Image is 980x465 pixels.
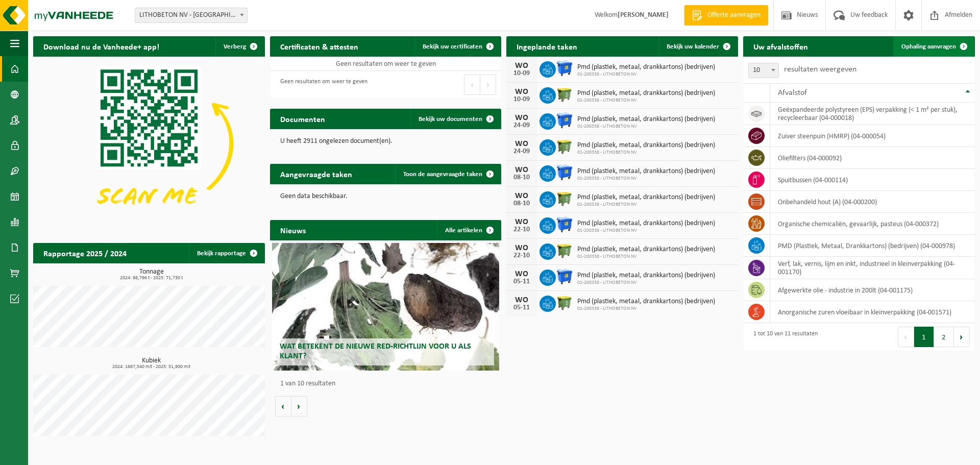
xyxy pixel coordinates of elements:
span: Pmd (plastiek, metaal, drankkartons) (bedrijven) [577,272,715,280]
h2: Rapportage 2025 / 2024 [33,243,137,263]
span: 01-200338 - LITHOBETON NV [577,150,715,156]
span: Pmd (plastiek, metaal, drankkartons) (bedrijven) [577,63,715,71]
img: WB-1100-HPE-GN-50 [556,138,573,155]
div: WO [511,166,532,174]
img: Download de VHEPlus App [33,57,265,230]
span: 01-200338 - LITHOBETON NV [577,176,715,182]
h2: Aangevraagde taken [270,164,362,184]
span: Pmd (plastiek, metaal, drankkartons) (bedrijven) [577,89,715,97]
span: Pmd (plastiek, metaal, drankkartons) (bedrijven) [577,115,715,124]
button: Vorige [275,396,291,417]
div: WO [511,192,532,200]
span: 10 [749,63,778,78]
img: WB-1100-HPE-BE-01 [556,268,573,285]
td: organische chemicaliën, gevaarlijk, pasteus (04-000372) [770,213,975,235]
td: onbehandeld hout (A) (04-000200) [770,191,975,213]
div: WO [511,296,532,304]
span: 01-200338 - LITHOBETON NV [577,306,715,312]
span: Bekijk uw documenten [419,116,482,123]
a: Bekijk rapportage [189,243,264,263]
a: Bekijk uw certificaten [414,36,500,57]
span: 01-200338 - LITHOBETON NV [577,202,715,208]
div: WO [511,218,532,226]
a: Alle artikelen [437,220,500,240]
div: 05-11 [511,278,532,285]
td: oliefilters (04-000092) [770,147,975,169]
span: Pmd (plastiek, metaal, drankkartons) (bedrijven) [577,298,715,306]
div: 05-11 [511,304,532,311]
h2: Nieuws [270,220,316,240]
span: Pmd (plastiek, metaal, drankkartons) (bedrijven) [577,141,715,150]
td: afgewerkte olie - industrie in 200lt (04-001175) [770,279,975,301]
div: WO [511,88,532,96]
span: Verberg [224,43,246,50]
div: WO [511,140,532,148]
td: geëxpandeerde polystyreen (EPS) verpakking (< 1 m² per stuk), recycleerbaar (04-000018) [770,103,975,125]
span: Bekijk uw certificaten [423,43,482,50]
button: Volgende [291,396,307,417]
div: WO [511,244,532,252]
img: WB-1100-HPE-BE-01 [556,164,573,181]
span: 2024: 98,796 t - 2025: 71,730 t [38,276,265,281]
div: 1 tot 10 van 11 resultaten [748,326,818,348]
span: Pmd (plastiek, metaal, drankkartons) (bedrijven) [577,193,715,202]
div: 22-10 [511,252,532,259]
h2: Download nu de Vanheede+ app! [33,36,169,56]
div: WO [511,270,532,278]
div: 08-10 [511,174,532,181]
span: Pmd (plastiek, metaal, drankkartons) (bedrijven) [577,167,715,176]
div: 10-09 [511,70,532,77]
td: zuiver steenpuin (HMRP) (04-000054) [770,125,975,147]
td: Geen resultaten om weer te geven [270,57,502,71]
span: 01-200338 - LITHOBETON NV [577,254,715,260]
div: 24-09 [511,122,532,129]
td: verf, lak, vernis, lijm en inkt, industrieel in kleinverpakking (04-001170) [770,257,975,279]
span: 01-200338 - LITHOBETON NV [577,71,715,78]
h2: Uw afvalstoffen [743,36,818,56]
button: Next [480,75,496,95]
button: Previous [898,327,914,347]
button: 1 [914,327,934,347]
span: LITHOBETON NV - SNAASKERKE [135,8,248,23]
span: LITHOBETON NV - SNAASKERKE [135,8,247,22]
button: Next [954,327,970,347]
button: Previous [464,75,480,95]
td: spuitbussen (04-000114) [770,169,975,191]
p: Geen data beschikbaar. [280,193,492,200]
span: Afvalstof [778,89,807,97]
span: 01-200338 - LITHOBETON NV [577,124,715,130]
a: Ophaling aanvragen [893,36,974,57]
label: resultaten weergeven [784,65,856,74]
h3: Tonnage [38,268,265,281]
p: 1 van 10 resultaten [280,380,497,387]
img: WB-1100-HPE-BE-01 [556,112,573,129]
span: Offerte aanvragen [705,10,763,20]
span: Toon de aangevraagde taken [403,171,482,178]
a: Bekijk uw documenten [410,109,500,129]
span: Ophaling aanvragen [901,43,956,50]
span: 01-200338 - LITHOBETON NV [577,280,715,286]
div: 22-10 [511,226,532,233]
span: Pmd (plastiek, metaal, drankkartons) (bedrijven) [577,219,715,228]
span: 01-200338 - LITHOBETON NV [577,97,715,104]
div: WO [511,62,532,70]
img: WB-1100-HPE-GN-50 [556,242,573,259]
span: 10 [748,63,779,78]
div: 24-09 [511,148,532,155]
button: Verberg [215,36,264,57]
td: anorganische zuren vloeibaar in kleinverpakking (04-001571) [770,301,975,323]
img: WB-1100-HPE-BE-01 [556,216,573,233]
h2: Certificaten & attesten [270,36,369,56]
img: WB-1100-HPE-GN-50 [556,190,573,207]
h3: Kubiek [38,357,265,370]
img: WB-1100-HPE-GN-50 [556,86,573,103]
div: 08-10 [511,200,532,207]
span: Wat betekent de nieuwe RED-richtlijn voor u als klant? [280,342,471,360]
button: 2 [934,327,954,347]
a: Wat betekent de nieuwe RED-richtlijn voor u als klant? [272,243,499,371]
div: 10-09 [511,96,532,103]
td: PMD (Plastiek, Metaal, Drankkartons) (bedrijven) (04-000978) [770,235,975,257]
h2: Documenten [270,109,335,129]
p: U heeft 2911 ongelezen document(en). [280,138,492,145]
a: Offerte aanvragen [684,5,768,26]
